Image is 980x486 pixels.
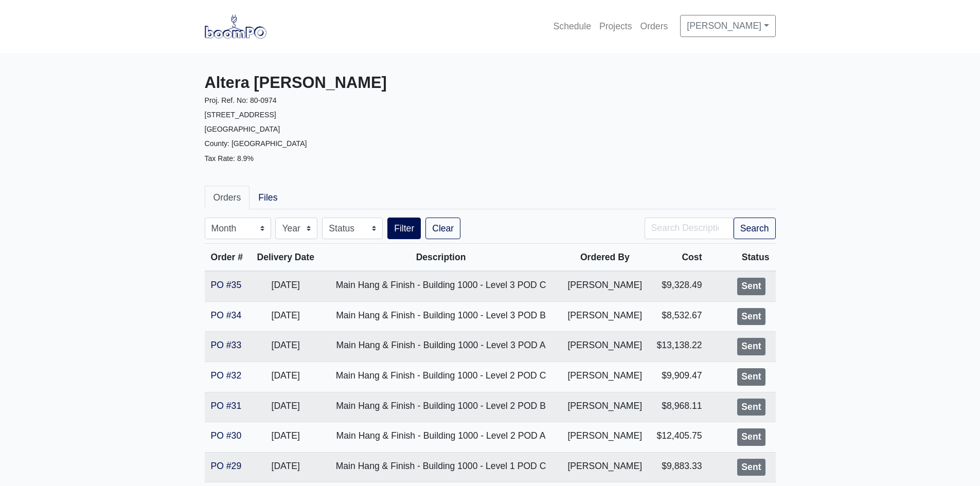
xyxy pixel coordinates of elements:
input: Search [645,218,734,239]
td: $13,138.22 [649,332,708,362]
td: [PERSON_NAME] [561,392,649,422]
td: [PERSON_NAME] [561,301,649,332]
td: [PERSON_NAME] [561,452,649,482]
td: [PERSON_NAME] [561,422,649,453]
td: Main Hang & Finish - Building 1000 - Level 1 POD C [321,452,560,482]
th: Cost [649,244,708,272]
a: PO #32 [211,370,242,381]
img: boomPO [205,14,266,38]
td: Main Hang & Finish - Building 1000 - Level 2 POD A [321,422,560,453]
td: [PERSON_NAME] [561,362,649,392]
a: PO #29 [211,461,242,471]
small: Tax Rate: 8.9% [205,154,254,163]
td: Main Hang & Finish - Building 1000 - Level 3 POD B [321,301,560,332]
a: Files [250,186,286,209]
td: [DATE] [250,422,321,453]
td: [DATE] [250,301,321,332]
div: Sent [737,399,765,416]
td: $8,968.11 [649,392,708,422]
td: $9,909.47 [649,362,708,392]
div: Sent [737,459,765,476]
th: Ordered By [561,244,649,272]
a: Projects [595,15,636,38]
div: Sent [737,338,765,355]
th: Description [321,244,560,272]
td: [DATE] [250,332,321,362]
td: $9,883.33 [649,452,708,482]
div: Sent [737,278,765,295]
a: PO #30 [211,430,242,441]
td: $12,405.75 [649,422,708,453]
a: PO #33 [211,340,242,350]
a: PO #31 [211,401,242,411]
td: Main Hang & Finish - Building 1000 - Level 3 POD A [321,332,560,362]
td: [PERSON_NAME] [561,271,649,301]
small: County: [GEOGRAPHIC_DATA] [205,139,307,148]
a: PO #35 [211,280,242,290]
th: Delivery Date [250,244,321,272]
div: Sent [737,368,765,386]
td: Main Hang & Finish - Building 1000 - Level 2 POD C [321,362,560,392]
td: [DATE] [250,362,321,392]
td: Main Hang & Finish - Building 1000 - Level 3 POD C [321,271,560,301]
th: Status [708,244,776,272]
a: PO #34 [211,310,242,320]
a: Orders [636,15,672,38]
div: Sent [737,428,765,446]
button: Search [734,218,776,239]
td: [DATE] [250,452,321,482]
td: [PERSON_NAME] [561,332,649,362]
td: [DATE] [250,271,321,301]
small: [GEOGRAPHIC_DATA] [205,125,280,133]
div: Sent [737,308,765,326]
th: Order # [205,244,250,272]
td: $8,532.67 [649,301,708,332]
small: [STREET_ADDRESS] [205,111,276,119]
td: [DATE] [250,392,321,422]
a: Clear [425,218,460,239]
td: Main Hang & Finish - Building 1000 - Level 2 POD B [321,392,560,422]
a: Schedule [549,15,595,38]
small: Proj. Ref. No: 80-0974 [205,96,277,104]
h3: Altera [PERSON_NAME] [205,74,483,93]
td: $9,328.49 [649,271,708,301]
a: [PERSON_NAME] [680,15,775,37]
button: Filter [387,218,421,239]
a: Orders [205,186,250,209]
